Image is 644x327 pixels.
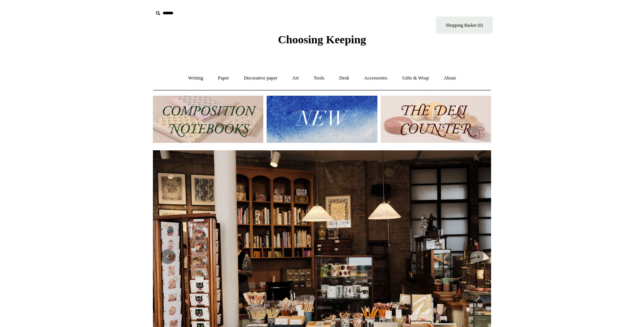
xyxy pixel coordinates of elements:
a: Accessories [357,68,394,88]
a: Art [285,68,305,88]
img: 202302 Composition ledgers.jpg__PID:69722ee6-fa44-49dd-a067-31375e5d54ec [153,96,263,143]
img: The Deli Counter [381,96,491,143]
img: New.jpg__PID:f73bdf93-380a-4a35-bcfe-7823039498e1 [267,96,377,143]
a: Writing [182,68,210,88]
span: Choosing Keeping [278,33,366,46]
a: Decorative paper [237,68,284,88]
a: Choosing Keeping [278,39,366,44]
a: Tools [307,68,331,88]
a: Shopping Basket (0) [436,17,493,34]
button: Previous [160,249,175,264]
a: Paper [211,68,236,88]
a: About [437,68,463,88]
a: Desk [333,68,356,88]
a: Gifts & Wrap [395,68,436,88]
button: Next [469,249,484,264]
